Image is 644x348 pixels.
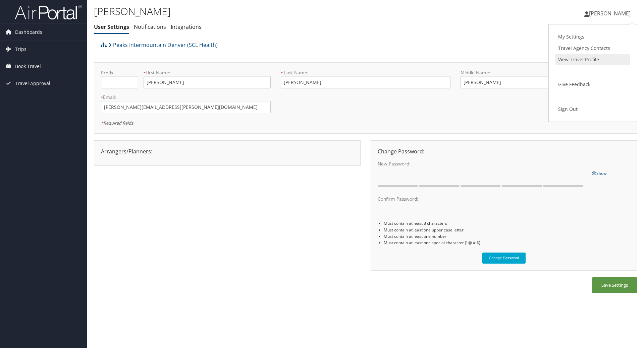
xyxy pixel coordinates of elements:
[592,277,637,293] button: Save Settings
[555,43,630,54] a: Travel Agency Contacts
[101,94,271,100] label: Email:
[15,41,26,58] span: Trips
[281,69,450,76] label: Last Name:
[378,160,586,167] label: New Password:
[384,227,630,233] li: Must contain at least one upper case letter
[15,75,50,92] span: Travel Approval
[384,239,630,246] li: Must contain at least one special character (! @ # $)
[555,103,630,115] a: Sign Out
[584,3,637,23] a: [PERSON_NAME]
[94,4,456,18] h1: [PERSON_NAME]
[592,170,606,176] span: Show
[15,24,42,41] span: Dashboards
[384,220,630,226] li: Must contain at least 8 characters
[555,54,630,65] a: View Travel Profile
[373,147,635,155] div: Change Password:
[589,10,631,17] span: [PERSON_NAME]
[144,69,271,76] label: First Name:
[461,69,588,76] label: Middle Name:
[384,233,630,239] li: Must contain at least one number
[378,196,586,202] label: Confirm Password:
[134,23,166,30] a: Notifications
[101,120,133,126] em: Required fields
[482,253,526,264] button: Change Password
[592,169,606,177] a: Show
[108,38,218,52] a: Peaks Intermountain Denver (SCL Health)
[171,23,202,30] a: Integrations
[101,69,138,76] label: Prefix:
[15,4,82,20] img: airportal-logo.png
[94,23,129,30] a: User Settings
[96,147,359,155] div: Arrangers/Planners:
[555,79,630,90] a: Give Feedback
[555,31,630,43] a: My Settings
[15,58,41,75] span: Book Travel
